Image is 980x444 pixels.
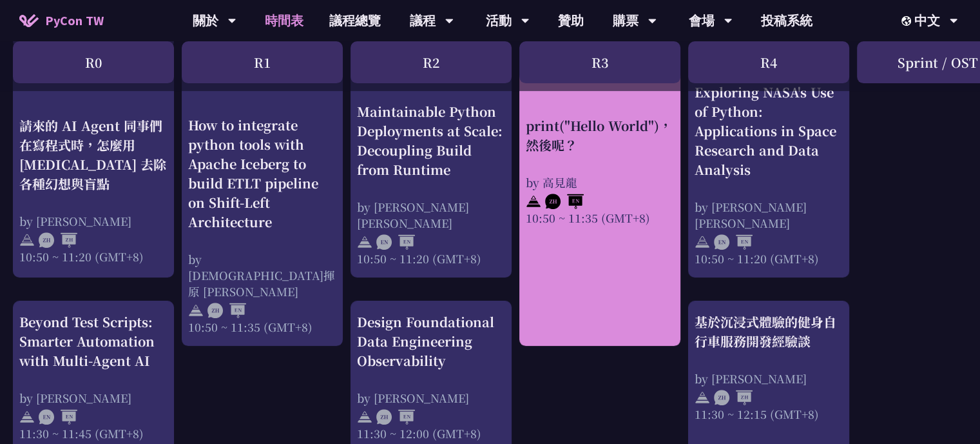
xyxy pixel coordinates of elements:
a: 基於沉浸式體驗的健身自行車服務開發經驗談 by [PERSON_NAME] 11:30 ~ 12:15 (GMT+8) [695,312,843,422]
img: svg+xml;base64,PHN2ZyB4bWxucz0iaHR0cDovL3d3dy53My5vcmcvMjAwMC9zdmciIHdpZHRoPSIyNCIgaGVpZ2h0PSIyNC... [695,390,710,405]
img: ZHEN.371966e.svg [376,409,415,425]
img: ZHEN.371966e.svg [207,303,246,319]
div: by [DEMOGRAPHIC_DATA]揮原 [PERSON_NAME] [188,251,336,299]
div: Exploring NASA's Use of Python: Applications in Space Research and Data Analysis [695,83,843,179]
div: Maintainable Python Deployments at Scale: Decoupling Build from Runtime [357,102,505,179]
a: Exploring NASA's Use of Python: Applications in Space Research and Data Analysis by [PERSON_NAME]... [695,83,843,267]
img: ZHZH.38617ef.svg [39,233,77,248]
div: 10:50 ~ 11:20 (GMT+8) [19,248,168,265]
div: R1 [182,41,343,83]
img: Home icon of PyCon TW 2025 [19,14,39,27]
div: by [PERSON_NAME] [695,370,843,387]
div: 10:50 ~ 11:35 (GMT+8) [526,210,674,226]
img: ENEN.5a408d1.svg [376,234,415,250]
div: by [PERSON_NAME] [19,390,168,406]
a: Beyond Test Scripts: Smarter Automation with Multi-Agent AI by [PERSON_NAME] 11:30 ~ 11:45 (GMT+8) [19,312,168,441]
img: svg+xml;base64,PHN2ZyB4bWxucz0iaHR0cDovL3d3dy53My5vcmcvMjAwMC9zdmciIHdpZHRoPSIyNCIgaGVpZ2h0PSIyNC... [357,409,372,425]
a: 請來的 AI Agent 同事們在寫程式時，怎麼用 [MEDICAL_DATA] 去除各種幻想與盲點 by [PERSON_NAME] 10:50 ~ 11:20 (GMT+8) [19,83,168,231]
a: How to integrate python tools with Apache Iceberg to build ETLT pipeline on Shift-Left Architectu... [188,83,336,302]
a: Design Foundational Data Engineering Observability by [PERSON_NAME] 11:30 ~ 12:00 (GMT+8) [357,312,505,441]
img: svg+xml;base64,PHN2ZyB4bWxucz0iaHR0cDovL3d3dy53My5vcmcvMjAwMC9zdmciIHdpZHRoPSIyNCIgaGVpZ2h0PSIyNC... [188,303,204,319]
img: svg+xml;base64,PHN2ZyB4bWxucz0iaHR0cDovL3d3dy53My5vcmcvMjAwMC9zdmciIHdpZHRoPSIyNCIgaGVpZ2h0PSIyNC... [19,409,35,425]
div: 10:50 ~ 11:20 (GMT+8) [695,250,843,267]
div: by [PERSON_NAME] [19,213,168,229]
a: PyCon TW [6,5,117,37]
img: svg+xml;base64,PHN2ZyB4bWxucz0iaHR0cDovL3d3dy53My5vcmcvMjAwMC9zdmciIHdpZHRoPSIyNCIgaGVpZ2h0PSIyNC... [357,234,372,250]
img: ZHZH.38617ef.svg [714,390,753,405]
a: Maintainable Python Deployments at Scale: Decoupling Build from Runtime by [PERSON_NAME] [PERSON_... [357,83,505,247]
div: R4 [688,41,849,83]
div: by [PERSON_NAME] [357,390,505,406]
div: How to integrate python tools with Apache Iceberg to build ETLT pipeline on Shift-Left Architecture [188,116,336,232]
img: svg+xml;base64,PHN2ZyB4bWxucz0iaHR0cDovL3d3dy53My5vcmcvMjAwMC9zdmciIHdpZHRoPSIyNCIgaGVpZ2h0PSIyNC... [19,233,35,248]
div: Design Foundational Data Engineering Observability [357,312,505,370]
div: 基於沉浸式體驗的健身自行車服務開發經驗談 [695,312,843,351]
div: Beyond Test Scripts: Smarter Automation with Multi-Agent AI [19,312,168,370]
img: svg+xml;base64,PHN2ZyB4bWxucz0iaHR0cDovL3d3dy53My5vcmcvMjAwMC9zdmciIHdpZHRoPSIyNCIgaGVpZ2h0PSIyNC... [526,194,541,210]
img: svg+xml;base64,PHN2ZyB4bWxucz0iaHR0cDovL3d3dy53My5vcmcvMjAwMC9zdmciIHdpZHRoPSIyNCIgaGVpZ2h0PSIyNC... [695,234,710,250]
div: 請來的 AI Agent 同事們在寫程式時，怎麼用 [MEDICAL_DATA] 去除各種幻想與盲點 [19,116,168,194]
div: print("Hello World")，然後呢？ [526,116,674,155]
div: 11:30 ~ 11:45 (GMT+8) [19,425,168,441]
div: 11:30 ~ 12:15 (GMT+8) [695,406,843,422]
div: R3 [519,41,680,83]
div: 10:50 ~ 11:35 (GMT+8) [188,319,336,335]
a: print("Hello World")，然後呢？ by 高見龍 10:50 ~ 11:35 (GMT+8) [526,83,674,192]
div: by [PERSON_NAME] [PERSON_NAME] [357,199,505,231]
div: by 高見龍 [526,174,674,190]
img: ENEN.5a408d1.svg [39,409,77,425]
div: R2 [351,41,512,83]
div: 10:50 ~ 11:20 (GMT+8) [357,250,505,267]
div: by [PERSON_NAME] [PERSON_NAME] [695,199,843,231]
span: PyCon TW [45,11,104,30]
div: 11:30 ~ 12:00 (GMT+8) [357,425,505,441]
div: R0 [13,41,174,83]
img: ENEN.5a408d1.svg [714,234,753,250]
img: Locale Icon [901,16,914,26]
img: ZHEN.371966e.svg [545,194,584,210]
